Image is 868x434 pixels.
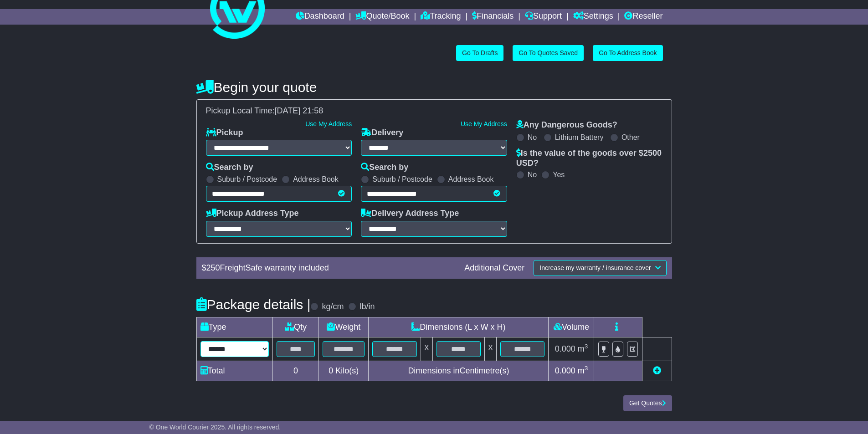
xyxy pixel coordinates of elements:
a: Go To Drafts [456,45,503,61]
sup: 3 [585,343,588,350]
sup: 3 [585,365,588,372]
div: Pickup Local Time: [201,106,667,116]
a: Use My Address [461,120,507,128]
td: Kilo(s) [319,361,369,381]
span: 0.000 [555,366,575,375]
a: Tracking [421,9,461,25]
label: lb/in [360,302,375,312]
label: Suburb / Postcode [372,175,432,184]
label: Suburb / Postcode [217,175,277,184]
td: Dimensions (L x W x H) [369,317,549,337]
label: No [528,133,537,142]
button: Get Quotes [623,395,672,411]
td: Dimensions in Centimetre(s) [369,361,549,381]
label: Other [621,133,640,142]
td: Qty [272,317,319,337]
td: Volume [549,317,594,337]
a: Financials [472,9,514,25]
label: Any Dangerous Goods? [516,120,617,130]
label: Delivery Address Type [361,209,459,219]
div: $ FreightSafe warranty included [197,263,460,273]
label: Pickup [206,128,243,138]
a: Reseller [624,9,663,25]
a: Support [525,9,562,25]
span: m [578,344,588,353]
label: Is the value of the goods over $ ? [516,148,663,168]
a: Quote/Book [355,9,409,25]
label: Yes [553,170,565,179]
a: Settings [573,9,613,25]
h4: Package details | [196,297,311,312]
label: Search by [206,163,253,173]
label: Lithium Battery [555,133,604,142]
label: Pickup Address Type [206,209,299,219]
span: 0 [329,366,333,375]
div: Additional Cover [460,263,529,273]
a: Go To Quotes Saved [513,45,584,61]
a: Dashboard [296,9,344,25]
span: © One World Courier 2025. All rights reserved. [149,424,281,431]
span: 2500 [643,148,662,158]
h4: Begin your quote [196,80,672,95]
label: Address Book [293,175,339,184]
span: Increase my warranty / insurance cover [539,264,651,271]
a: Go To Address Book [593,45,663,61]
label: Search by [361,163,408,173]
a: Use My Address [305,120,352,128]
td: x [485,337,497,361]
td: Weight [319,317,369,337]
td: 0 [272,361,319,381]
span: USD [516,158,534,168]
span: [DATE] 21:58 [275,106,324,115]
label: Address Book [448,175,494,184]
td: Type [196,317,272,337]
td: Total [196,361,272,381]
td: x [421,337,432,361]
label: Delivery [361,128,403,138]
label: kg/cm [322,302,344,312]
span: 250 [206,263,220,272]
span: 0.000 [555,344,575,353]
label: No [528,170,537,179]
span: m [578,366,588,375]
button: Increase my warranty / insurance cover [534,260,666,276]
a: Add new item [653,366,661,375]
